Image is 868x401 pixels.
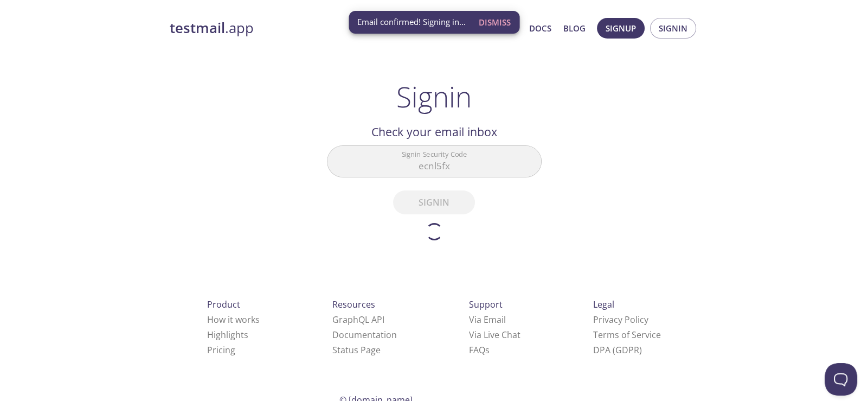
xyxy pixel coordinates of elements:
[332,329,397,341] a: Documentation
[332,344,381,356] a: Status Page
[469,344,490,356] a: FAQ
[529,21,551,35] a: Docs
[593,298,614,310] span: Legal
[593,314,648,326] a: Privacy Policy
[563,21,586,35] a: Blog
[357,16,466,28] span: Email confirmed! Signing in...
[170,19,425,37] a: testmail.app
[469,314,506,326] a: Via Email
[332,298,375,310] span: Resources
[479,15,511,29] span: Dismiss
[606,21,636,35] span: Signup
[825,363,857,396] iframe: Help Scout Beacon - Open
[597,18,645,39] button: Signup
[327,123,542,141] h2: Check your email inbox
[650,18,696,39] button: Signin
[474,12,515,33] button: Dismiss
[593,329,661,341] a: Terms of Service
[332,314,384,326] a: GraphQL API
[207,344,235,356] a: Pricing
[207,314,260,326] a: How it works
[469,329,520,341] a: Via Live Chat
[207,298,240,310] span: Product
[485,344,490,356] span: s
[659,21,687,35] span: Signin
[207,329,248,341] a: Highlights
[170,18,225,37] strong: testmail
[396,80,472,113] h1: Signin
[593,344,642,356] a: DPA (GDPR)
[469,298,503,310] span: Support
